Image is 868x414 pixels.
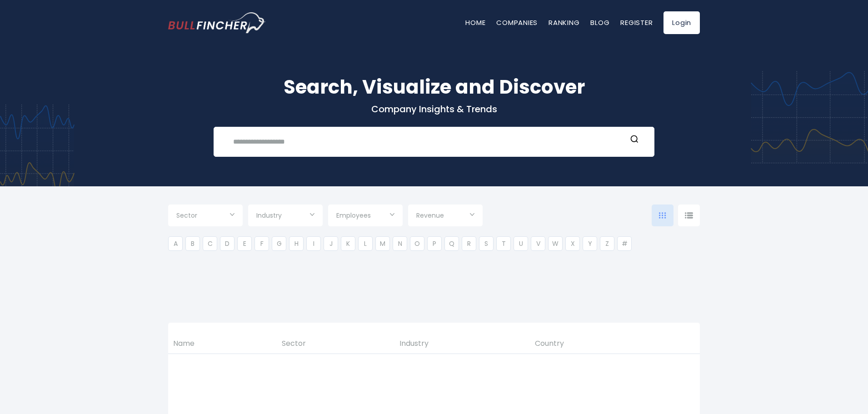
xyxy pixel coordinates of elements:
li: Z [600,236,614,251]
a: Blog [590,18,609,27]
li: S [479,236,494,251]
a: Ranking [549,18,579,27]
li: D [220,236,234,251]
li: Y [583,236,597,251]
span: Employees [336,211,371,219]
li: X [565,236,580,251]
a: Register [620,18,653,27]
img: icon-comp-grid.svg [659,212,666,219]
img: icon-comp-list-view.svg [685,212,693,219]
h1: Search, Visualize and Discover [168,73,700,101]
a: Go to homepage [168,12,266,33]
li: V [531,236,545,251]
li: E [237,236,252,251]
p: Company Insights & Trends [168,103,700,115]
li: H [289,236,304,251]
input: Selection [256,208,314,224]
li: N [393,236,407,251]
input: Selection [336,208,394,224]
li: M [375,236,390,251]
li: J [324,236,338,251]
li: O [410,236,424,251]
th: Sector [277,334,395,354]
li: # [617,236,632,251]
a: Companies [496,18,538,27]
li: R [462,236,476,251]
span: Revenue [416,211,444,219]
span: Industry [256,211,282,219]
th: Country [530,334,665,354]
a: Login [663,11,700,34]
input: Selection [416,208,474,224]
input: Selection [176,208,234,224]
li: C [203,236,217,251]
li: G [272,236,286,251]
li: L [358,236,373,251]
li: Q [444,236,459,251]
a: Home [465,18,485,27]
li: T [496,236,511,251]
li: U [514,236,528,251]
li: P [427,236,442,251]
span: Sector [176,211,197,219]
li: K [341,236,355,251]
th: Name [168,334,277,354]
li: F [254,236,269,251]
th: Industry [394,334,530,354]
li: I [306,236,321,251]
img: bullfincher logo [168,12,266,33]
li: B [185,236,200,251]
li: W [548,236,563,251]
li: A [168,236,183,251]
button: Search [629,135,640,146]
